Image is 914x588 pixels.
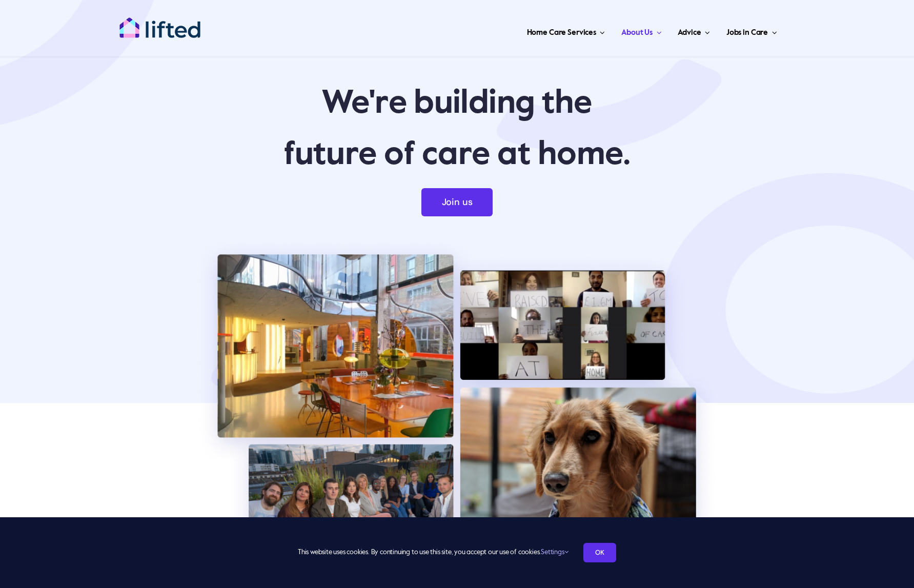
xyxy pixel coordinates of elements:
[723,15,780,46] a: Jobs in Care
[621,25,653,41] span: About Us
[527,25,596,41] span: Home Care Services
[583,543,616,562] a: OK
[234,15,780,46] nav: Main Menu
[119,17,201,27] a: lifted-logo
[618,15,664,46] a: About Us
[675,15,713,46] a: Advice
[524,15,608,46] a: Home Care Services
[298,544,568,561] span: This website uses cookies. By continuing to use this site, you accept our use of cookies.
[678,25,701,41] span: Advice
[541,549,568,556] a: Settings
[118,83,795,124] p: We're building the
[421,188,493,216] a: Join us
[118,134,795,175] p: future of care at home.
[726,25,768,41] span: Jobs in Care
[442,197,473,208] span: Join us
